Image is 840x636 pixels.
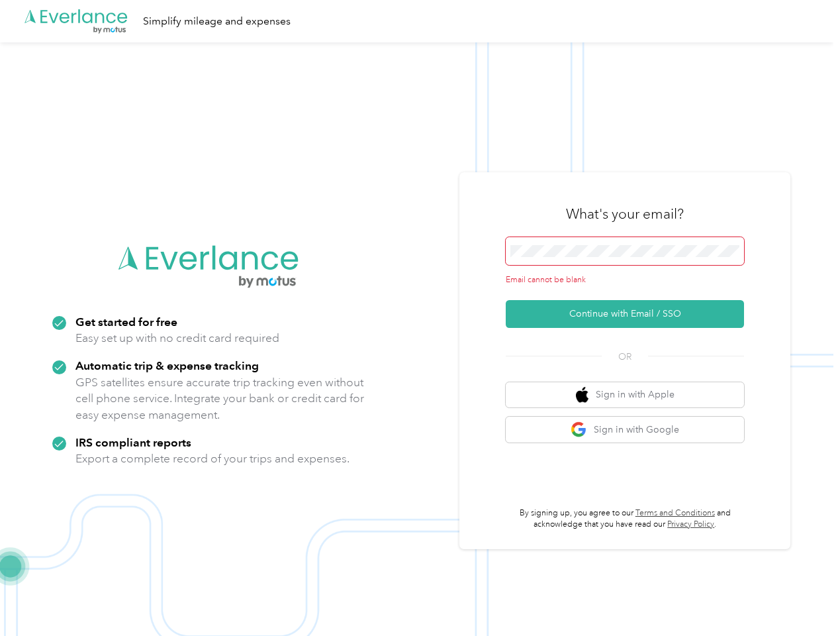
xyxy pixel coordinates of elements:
button: google logoSign in with Google [506,417,744,443]
span: OR [602,350,648,364]
img: google logo [571,421,587,438]
strong: IRS compliant reports [75,435,191,449]
img: apple logo [576,387,589,403]
div: Simplify mileage and expenses [143,13,291,30]
button: Continue with Email / SSO [506,300,744,328]
a: Terms and Conditions [635,508,715,518]
h3: What's your email? [566,205,684,223]
p: GPS satellites ensure accurate trip tracking even without cell phone service. Integrate your bank... [75,374,365,423]
a: Privacy Policy [667,519,714,529]
div: Email cannot be blank [506,274,744,286]
p: By signing up, you agree to our and acknowledge that you have read our . [506,507,744,531]
p: Export a complete record of your trips and expenses. [75,450,350,467]
button: apple logoSign in with Apple [506,382,744,408]
strong: Automatic trip & expense tracking [75,358,259,372]
p: Easy set up with no credit card required [75,330,279,346]
strong: Get started for free [75,315,177,329]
